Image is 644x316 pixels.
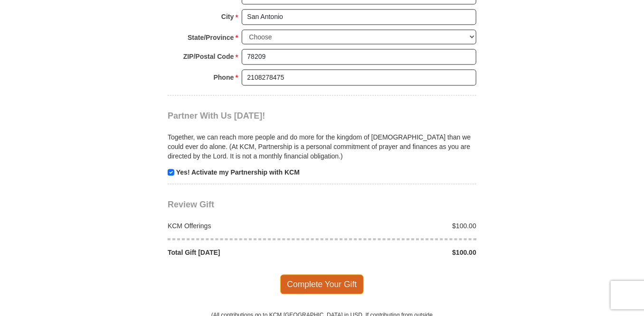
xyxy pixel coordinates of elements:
[163,221,322,231] div: KCM Offerings
[322,248,482,257] div: $100.00
[214,71,234,84] strong: Phone
[280,274,364,294] span: Complete Your Gift
[322,221,482,231] div: $100.00
[168,132,476,161] p: Together, we can reach more people and do more for the kingdom of [DEMOGRAPHIC_DATA] than we coul...
[176,168,300,176] strong: Yes! Activate my Partnership with KCM
[168,111,265,121] span: Partner With Us [DATE]!
[188,31,234,44] strong: State/Province
[221,10,234,23] strong: City
[183,50,234,63] strong: ZIP/Postal Code
[163,248,322,257] div: Total Gift [DATE]
[168,200,214,209] span: Review Gift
